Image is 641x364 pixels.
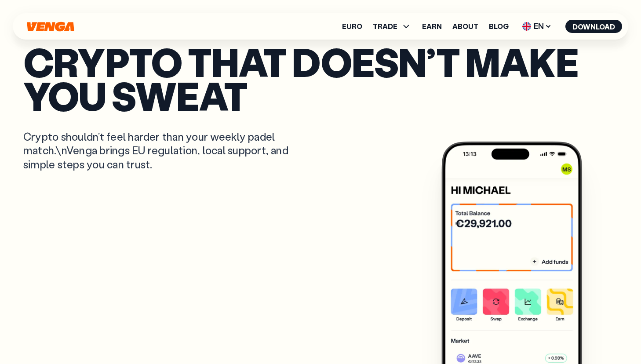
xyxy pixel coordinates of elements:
[373,23,397,30] span: TRADE
[26,22,75,32] svg: Home
[522,22,531,31] img: flag-uk
[519,19,555,33] span: EN
[373,21,412,32] span: TRADE
[23,130,301,171] p: Crypto shouldn’t feel harder than your weekly padel match.\nVenga brings EU regulation, local sup...
[565,20,622,33] button: Download
[422,23,442,30] a: Earn
[489,23,509,30] a: Blog
[23,45,618,112] p: Crypto that doesn’t make you sweat
[452,23,478,30] a: About
[342,23,362,30] a: Euro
